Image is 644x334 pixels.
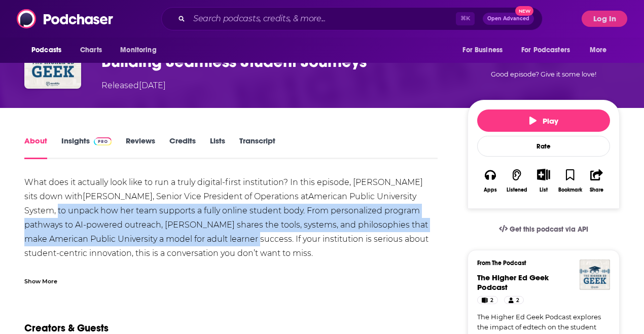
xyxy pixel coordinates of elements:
button: open menu [583,41,620,60]
button: Play [477,109,610,132]
div: List [540,187,548,193]
button: Share [584,162,610,199]
button: open menu [455,41,515,60]
a: About [24,136,47,159]
div: Apps [484,187,497,193]
div: Show More ButtonList [530,162,557,199]
a: InsightsPodchaser Pro [61,136,112,159]
span: ⌘ K [456,12,475,25]
div: Listened [507,187,527,193]
span: Monitoring [120,43,156,57]
a: Lists [210,136,225,159]
span: Good episode? Give it some love! [491,70,596,78]
span: 2 [490,295,493,306]
h3: From The Podcast [477,259,602,267]
span: Play [529,116,558,126]
span: Open Advanced [487,16,529,21]
span: For Podcasters [521,43,570,57]
button: Log In [582,11,627,27]
a: [PERSON_NAME] [83,192,153,201]
a: The Higher Ed Geek Podcast [477,273,549,292]
a: 2 [477,296,498,304]
div: Bookmark [558,187,582,193]
a: 2 [504,296,523,304]
img: The Higher Ed Geek Podcast [580,259,610,290]
span: Podcasts [31,43,61,57]
button: Open AdvancedNew [483,13,534,25]
img: Podchaser - Follow, Share and Rate Podcasts [17,9,114,28]
a: Credits [169,136,196,159]
span: For Business [462,43,503,57]
button: Show More Button [533,169,554,180]
a: Reviews [126,136,155,159]
div: Released [DATE] [101,80,166,92]
div: Share [590,187,603,193]
span: 2 [516,295,519,306]
button: Listened [504,162,530,199]
div: Search podcasts, credits, & more... [161,7,543,30]
button: open menu [113,41,169,60]
div: Rate [477,136,610,157]
button: open menu [515,41,585,60]
span: More [590,43,607,57]
button: Apps [477,162,504,199]
img: Podchaser Pro [94,137,112,145]
a: Charts [74,41,108,60]
input: Search podcasts, credits, & more... [189,11,456,27]
a: Transcript [239,136,275,159]
a: Get this podcast via API [491,217,596,242]
span: New [515,6,533,16]
span: Charts [80,43,102,57]
button: open menu [24,41,75,60]
button: Bookmark [557,162,583,199]
span: Get this podcast via API [510,225,588,234]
